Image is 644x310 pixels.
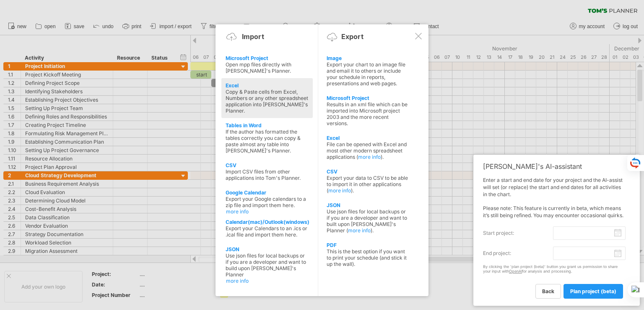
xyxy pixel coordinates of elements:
span: back [542,288,554,294]
a: more info [226,208,309,215]
a: more info [358,154,381,160]
span: plan project (beta) [570,288,616,294]
div: Export your chart to an image file and email it to others or include your schedule in reports, pr... [327,61,410,87]
div: Use json files for local backups or if you are a developer and want to built upon [PERSON_NAME]'s... [327,208,410,234]
div: CSV [327,168,410,175]
div: File can be opened with Excel and most other modern spreadsheet applications ( ). [327,141,410,160]
div: Excel [226,82,309,89]
div: This is the best option if you want to print your schedule (and stick it up the wall). [327,248,410,267]
div: By clicking the 'plan project (beta)' button you grant us permission to share your input with for... [483,265,626,274]
a: more info [226,278,309,284]
div: Import [242,32,264,41]
label: start project: [483,226,553,240]
div: JSON [327,202,410,208]
div: Enter a start and end date for your project and the AI-assist will set (or replace) the start and... [483,177,626,298]
div: Export your data to CSV to be able to import it in other applications ( ). [327,175,410,194]
a: plan project (beta) [563,284,623,299]
div: PDF [327,242,410,248]
a: more info [328,187,351,194]
a: OpenAI [509,269,522,273]
div: Tables in Word [226,122,309,129]
div: If the author has formatted the tables correctly you can copy & paste almost any table into [PERS... [226,129,309,154]
div: Excel [327,135,410,141]
a: back [535,284,561,299]
div: Export [341,32,364,41]
a: more info [348,227,371,234]
div: Copy & Paste cells from Excel, Numbers or any other spreadsheet application into [PERSON_NAME]'s ... [226,89,309,114]
div: [PERSON_NAME]'s AI-assistant [483,162,626,171]
label: end project: [483,247,553,260]
div: Image [327,55,410,61]
div: Results in an xml file which can be imported into Microsoft project 2003 and the more recent vers... [327,101,410,126]
div: Microsoft Project [327,95,410,101]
